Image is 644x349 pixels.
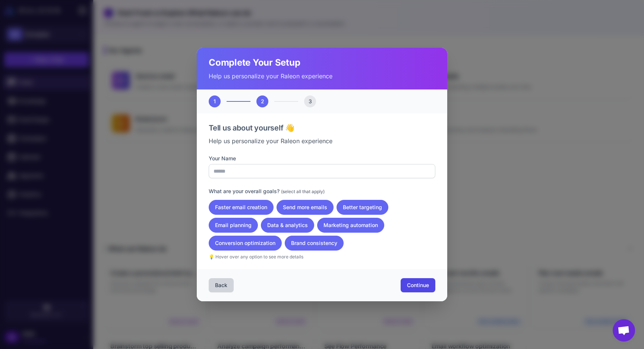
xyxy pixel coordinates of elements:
label: Your Name [209,154,435,163]
span: What are your overall goals? [209,188,280,194]
div: 2 [256,95,268,107]
h2: Complete Your Setup [209,57,435,69]
div: 1 [209,95,221,107]
div: Open chat [613,319,635,342]
button: Faster email creation [209,200,274,215]
button: Marketing automation [317,218,384,233]
h3: Tell us about yourself 👋 [209,122,435,133]
p: Help us personalize your Raleon experience [209,72,435,81]
button: Conversion optimization [209,236,282,251]
button: Better targeting [337,200,388,215]
p: 💡 Hover over any option to see more details [209,254,435,260]
p: Help us personalize your Raleon experience [209,136,435,145]
button: Continue [401,278,435,292]
span: (select all that apply) [281,189,325,194]
div: 3 [304,95,316,107]
button: Email planning [209,218,258,233]
button: Send more emails [277,200,334,215]
button: Back [209,278,234,292]
button: Data & analytics [261,218,314,233]
button: Brand consistency [285,236,344,251]
span: Continue [407,282,429,289]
